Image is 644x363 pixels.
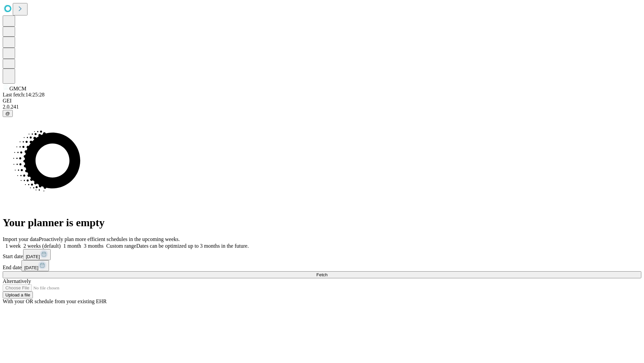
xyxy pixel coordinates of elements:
[5,111,10,116] span: @
[316,272,327,277] span: Fetch
[24,265,38,270] span: [DATE]
[5,243,21,249] span: 1 week
[136,243,249,249] span: Dates can be optimized up to 3 months in the future.
[3,92,45,97] span: Last fetch: 14:25:28
[39,236,180,242] span: Proactively plan more efficient schedules in the upcoming weeks.
[23,249,51,260] button: [DATE]
[84,243,104,249] span: 3 months
[9,86,26,91] span: GMCM
[3,249,641,260] div: Start date
[3,291,33,298] button: Upload a file
[26,254,40,259] span: [DATE]
[23,243,61,249] span: 2 weeks (default)
[3,236,39,242] span: Import your data
[3,110,13,117] button: @
[21,260,49,271] button: [DATE]
[3,278,31,284] span: Alternatively
[106,243,136,249] span: Custom range
[3,271,641,278] button: Fetch
[3,98,641,104] div: GEI
[3,216,641,229] h1: Your planner is empty
[3,104,641,110] div: 2.0.241
[3,260,641,271] div: End date
[63,243,81,249] span: 1 month
[3,298,107,304] span: With your OR schedule from your existing EHR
